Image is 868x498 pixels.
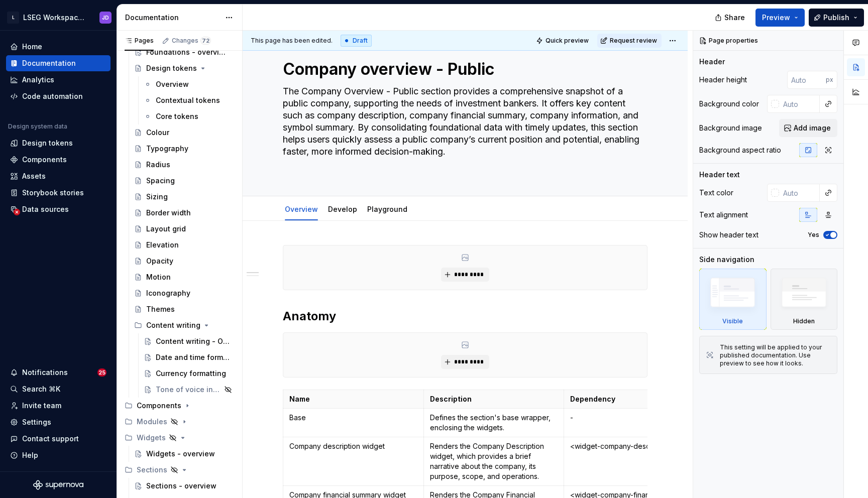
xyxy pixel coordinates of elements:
div: Widgets [121,430,238,446]
div: Hidden [771,269,838,330]
div: Documentation [125,13,220,23]
span: Share [724,13,745,23]
span: 72 [200,37,211,45]
div: Draft [341,35,372,47]
div: Header [699,57,725,67]
div: Analytics [22,75,54,85]
div: Date and time formatting [156,352,232,362]
div: Typography [146,144,188,154]
a: Border width [130,205,238,221]
div: Code automation [22,91,83,101]
button: Share [710,9,751,27]
div: Tone of voice in AI conversational UI [156,385,221,395]
div: Content writing [146,320,200,330]
a: Opacity [130,253,238,269]
div: Border width [146,208,191,218]
div: Layout grid [146,224,186,234]
div: Storybook stories [22,188,84,198]
div: Header height [699,75,747,85]
textarea: The Company Overview - Public section provides a comprehensive snapshot of a public company, supp... [281,83,645,172]
a: Colour [130,125,238,141]
div: Sections [121,462,238,478]
p: - [570,413,698,423]
div: Components [137,401,181,411]
button: Quick preview [533,34,593,48]
div: Spacing [146,176,175,186]
p: Dependency [570,394,698,404]
button: Help [6,447,111,463]
button: Contact support [6,431,111,447]
a: Content writing - Overview [140,333,238,349]
div: Design tokens [22,138,73,148]
button: Add image [779,119,837,137]
div: Data sources [22,204,69,214]
div: Radius [146,160,170,170]
a: Design tokens [6,135,111,151]
p: Defines the section's base wrapper, enclosing the widgets. [430,413,558,433]
a: Spacing [130,173,238,189]
div: Content writing - Overview [156,336,232,346]
div: L [7,12,19,24]
p: <widget-company-description> [570,441,698,451]
div: Overview [156,79,189,89]
a: Motion [130,269,238,285]
div: Background aspect ratio [699,145,781,155]
div: Content writing [130,317,238,333]
div: Settings [22,417,51,427]
div: Background image [699,123,762,133]
div: Opacity [146,256,173,266]
h2: Anatomy [283,308,647,324]
a: Foundations - overview [130,44,238,60]
div: Develop [324,198,361,219]
button: LLSEG Workspace Design SystemJD [2,7,115,28]
div: Foundations - overview [146,47,229,57]
div: Overview [281,198,322,219]
div: Side navigation [699,255,754,265]
p: Company description widget [289,441,417,451]
a: Overview [140,76,238,92]
a: Themes [130,301,238,317]
p: Base [289,413,417,423]
div: Widgets [137,433,166,443]
a: Analytics [6,72,111,88]
button: Notifications25 [6,364,111,381]
div: Documentation [22,58,76,68]
a: Core tokens [140,108,238,125]
a: Playground [367,205,407,213]
span: Request review [610,37,657,45]
div: Invite team [22,401,61,411]
div: Text alignment [699,210,748,220]
strong: Name [289,395,310,403]
div: Changes [172,37,211,45]
div: Modules [121,414,238,430]
div: Text color [699,188,733,198]
label: Yes [808,231,819,239]
div: Home [22,42,42,52]
div: Sizing [146,192,168,202]
a: Overview [285,205,318,213]
button: Request review [597,34,662,48]
a: Code automation [6,88,111,104]
div: Currency formatting [156,368,226,379]
div: Contact support [22,434,79,444]
p: Description [430,394,558,404]
div: Search ⌘K [22,384,60,394]
div: Playground [363,198,411,219]
div: Visible [722,317,743,325]
input: Auto [779,184,820,202]
a: Currency formatting [140,365,238,382]
div: Core tokens [156,111,198,121]
a: Data sources [6,201,111,217]
a: Tone of voice in AI conversational UI [140,382,238,398]
a: Widgets - overview [130,446,238,462]
svg: Supernova Logo [33,480,83,490]
p: Renders the Company Description widget, which provides a brief narrative about the company, its p... [430,441,558,481]
div: JD [102,14,109,22]
input: Auto [787,71,826,89]
a: Assets [6,168,111,184]
div: Sections - overview [146,481,216,491]
span: Preview [762,13,790,23]
span: This page has been edited. [251,37,333,45]
span: Quick preview [546,37,589,45]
